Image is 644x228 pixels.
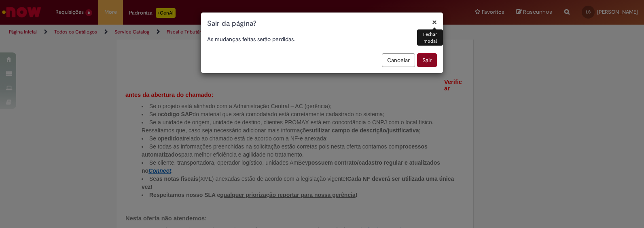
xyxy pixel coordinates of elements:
button: Cancelar [382,53,415,67]
button: Fechar modal [432,18,437,26]
div: Fechar modal [417,29,443,46]
button: Sair [417,53,437,67]
h1: Sair da página? [207,19,437,29]
p: As mudanças feitas serão perdidas. [207,35,437,43]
